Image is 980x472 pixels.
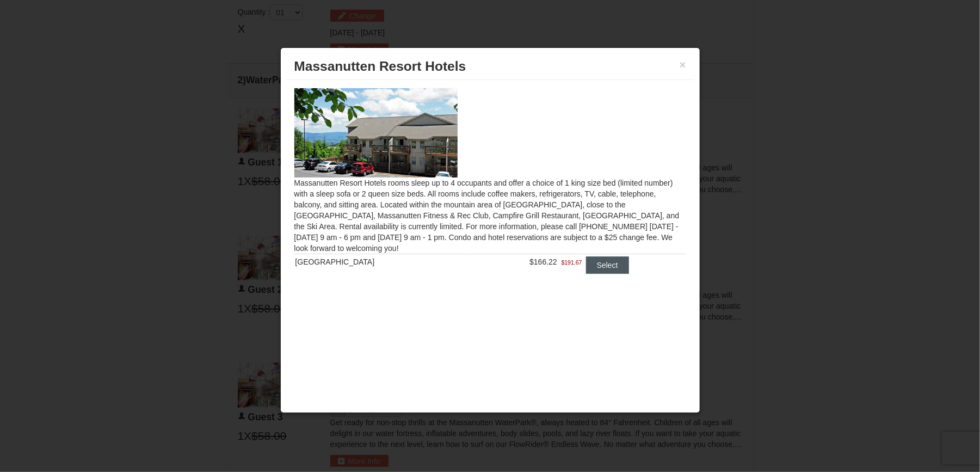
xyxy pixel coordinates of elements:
[294,88,458,177] img: 19219026-1-e3b4ac8e.jpg
[562,257,582,268] span: $191.67
[295,256,466,267] div: [GEOGRAPHIC_DATA]
[586,256,629,274] button: Select
[286,80,694,296] div: Massanutten Resort Hotels rooms sleep up to 4 occupants and offer a choice of 1 king size bed (li...
[294,59,466,73] span: Massanutten Resort Hotels
[529,258,557,266] span: $166.22
[680,59,686,70] button: ×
